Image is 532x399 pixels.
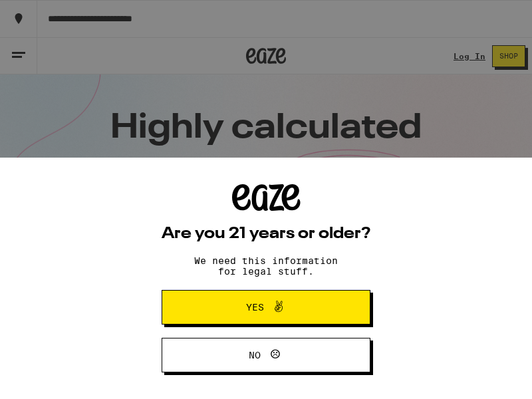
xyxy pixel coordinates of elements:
span: Hi. Need any help? [8,9,96,20]
span: Yes [246,303,264,312]
p: We need this information for legal stuff. [183,255,349,277]
button: No [162,338,370,372]
h2: Are you 21 years or older? [162,226,370,242]
button: Yes [162,290,370,325]
span: No [249,350,261,360]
